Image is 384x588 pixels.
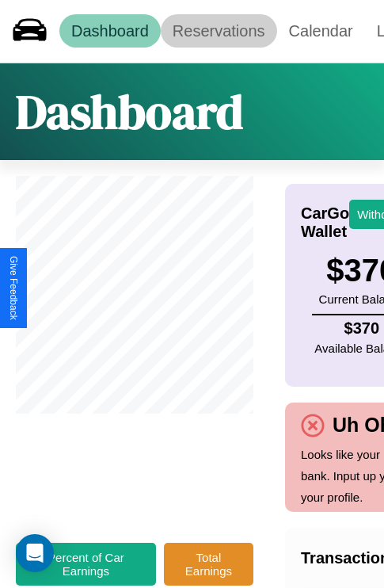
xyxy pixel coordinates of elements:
a: Calendar [277,14,365,48]
a: Dashboard [59,14,161,48]
button: Total Earnings [164,543,253,586]
h1: Dashboard [16,79,243,144]
a: Reservations [161,14,277,48]
div: Open Intercom Messenger [16,534,54,572]
h4: CarGo Wallet [301,204,349,241]
button: Percent of Car Earnings [16,543,156,586]
div: Give Feedback [8,256,19,320]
